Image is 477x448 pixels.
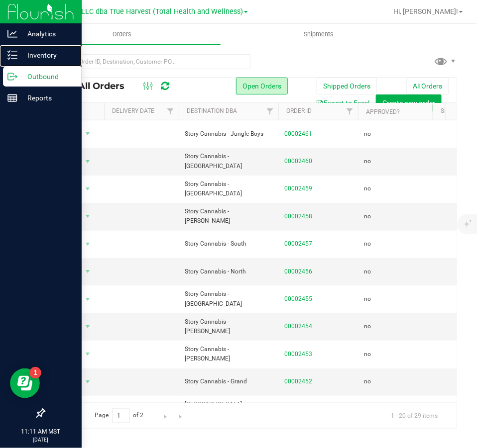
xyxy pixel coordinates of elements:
[7,29,17,39] inline-svg: Analytics
[382,99,435,107] span: Create new order
[4,427,77,436] p: 11:11 AM MST
[82,347,94,361] span: select
[364,157,371,166] span: no
[284,184,312,193] a: 00002459
[100,30,145,39] span: Orders
[364,129,371,139] span: no
[185,289,272,308] span: Story Cannabis - [GEOGRAPHIC_DATA]
[342,103,358,120] a: Filter
[185,377,272,386] span: Story Cannabis - Grand
[284,129,312,139] a: 00002461
[7,50,17,60] inline-svg: Inventory
[185,400,272,419] span: [GEOGRAPHIC_DATA] - Cultivation
[112,408,130,424] input: 1
[7,93,17,103] inline-svg: Reports
[291,30,348,39] span: Shipments
[406,78,449,94] button: All Orders
[284,377,312,386] a: 00002452
[236,78,288,94] button: Open Orders
[262,103,278,120] a: Filter
[17,71,77,83] p: Outbound
[185,317,272,336] span: Story Cannabis - [PERSON_NAME]
[24,24,221,45] a: Orders
[86,408,152,424] span: Page of 2
[317,78,377,94] button: Shipped Orders
[185,345,272,363] span: Story Cannabis - [PERSON_NAME]
[185,129,272,139] span: Story Cannabis - Jungle Boys
[29,7,243,16] span: DXR FINANCE 4 LLC dba True Harvest (Total Health and Wellness)
[4,436,77,444] p: [DATE]
[82,127,94,141] span: select
[174,408,188,422] a: Go to the last page
[364,294,371,304] span: no
[284,157,312,166] a: 00002460
[284,239,312,249] a: 00002457
[364,322,371,331] span: no
[364,239,371,249] span: no
[185,179,272,198] span: Story Cannabis - [GEOGRAPHIC_DATA]
[221,24,417,45] a: Shipments
[364,350,371,359] span: no
[82,292,94,306] span: select
[82,237,94,251] span: select
[82,320,94,334] span: select
[284,212,312,221] a: 00002458
[286,107,312,114] a: Order ID
[17,49,77,61] p: Inventory
[17,28,77,40] p: Analytics
[162,103,179,120] a: Filter
[17,92,77,104] p: Reports
[187,107,237,114] a: Destination DBA
[284,322,312,331] a: 00002454
[82,375,94,389] span: select
[185,267,272,276] span: Story Cannabis - North
[185,152,272,171] span: Story Cannabis - [GEOGRAPHIC_DATA]
[44,54,250,69] input: Search Order ID, Destination, Customer PO...
[309,94,376,111] button: Export to Excel
[112,107,154,114] a: Delivery Date
[82,209,94,223] span: select
[78,81,134,91] span: All Orders
[364,212,371,221] span: no
[7,72,17,82] inline-svg: Outbound
[364,267,371,276] span: no
[383,408,446,423] span: 1 - 20 of 29 items
[158,408,173,422] a: Go to the next page
[284,294,312,304] a: 00002455
[185,239,272,249] span: Story Cannabis - South
[366,108,400,115] a: Approved?
[82,155,94,169] span: select
[82,182,94,196] span: select
[364,377,371,386] span: no
[284,267,312,276] a: 00002456
[29,367,41,379] iframe: Resource center unread badge
[82,265,94,278] span: select
[441,107,471,114] a: Shipment
[393,7,458,15] span: Hi, [PERSON_NAME]!
[185,207,272,226] span: Story Cannabis - [PERSON_NAME]
[364,184,371,193] span: no
[376,94,442,111] button: Create new order
[10,368,40,398] iframe: Resource center
[284,350,312,359] a: 00002453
